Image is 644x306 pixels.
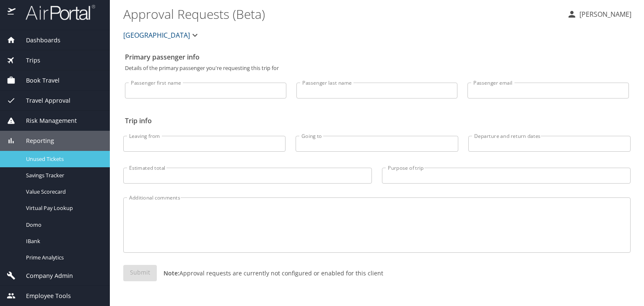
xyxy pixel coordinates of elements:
strong: Note: [164,269,179,277]
span: Reporting [16,136,54,145]
span: Unused Tickets [26,155,100,163]
span: Travel Approval [16,96,70,105]
span: Prime Analytics [26,254,100,262]
span: IBank [26,237,100,245]
p: Details of the primary passenger you're requesting this trip for [125,65,629,71]
span: Employee Tools [16,291,71,301]
span: [GEOGRAPHIC_DATA] [123,29,190,41]
span: Company Admin [16,271,73,280]
h1: Approval Requests (Beta) [123,1,560,27]
h2: Trip info [125,114,629,127]
span: Trips [16,56,40,65]
h2: Primary passenger info [125,50,629,64]
button: [PERSON_NAME] [563,7,635,22]
p: Approval requests are currently not configured or enabled for this client [157,269,383,277]
button: [GEOGRAPHIC_DATA] [120,27,203,44]
span: Value Scorecard [26,188,100,196]
span: Book Travel [16,76,60,85]
span: Domo [26,221,100,229]
span: Virtual Pay Lookup [26,204,100,212]
span: Savings Tracker [26,171,100,179]
p: [PERSON_NAME] [577,9,631,19]
span: Dashboards [16,36,60,45]
img: icon-airportal.png [8,4,16,21]
span: Risk Management [16,116,77,125]
img: airportal-logo.png [16,4,95,21]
